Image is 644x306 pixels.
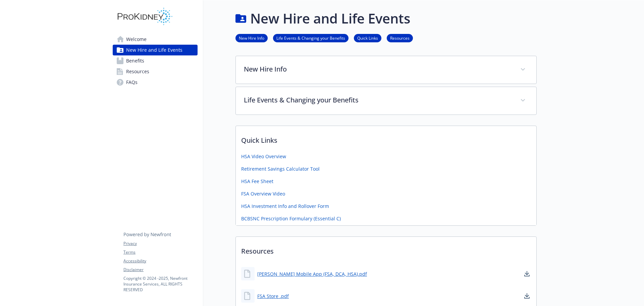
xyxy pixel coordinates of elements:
a: HSA Fee Sheet [241,178,273,185]
p: Life Events & Changing your Benefits [244,95,512,105]
a: BCBSNC Prescription Formulary (Essential C) [241,215,341,222]
span: FAQs [126,77,138,88]
div: Life Events & Changing your Benefits [236,87,536,115]
a: Retirement Savings Calculator Tool [241,165,320,172]
span: Benefits [126,55,144,66]
a: Resources [387,35,413,41]
a: download document [523,270,531,278]
a: FAQs [113,77,198,88]
a: Accessibility [123,258,197,264]
h1: New Hire and Life Events [250,8,410,29]
a: Welcome [113,34,198,45]
a: New Hire Info [235,35,268,41]
p: New Hire Info [244,64,512,74]
a: Disclaimer [123,267,197,273]
p: Resources [236,237,536,262]
a: Resources [113,66,198,77]
span: Resources [126,66,149,77]
span: Welcome [126,34,147,45]
a: Terms [123,249,197,255]
a: Life Events & Changing your Benefits [273,35,348,41]
a: Quick Links [354,35,381,41]
div: New Hire Info [236,56,536,84]
span: New Hire and Life Events [126,45,182,55]
a: HSA Video Overview [241,153,286,160]
p: Copyright © 2024 - 2025 , Newfront Insurance Services, ALL RIGHTS RESERVED [123,275,197,293]
a: New Hire and Life Events [113,45,198,55]
a: Privacy [123,241,197,247]
a: [PERSON_NAME] Mobile App (FSA, DCA, HSA).pdf [257,270,367,277]
a: download document [523,292,531,300]
a: FSA Store .pdf [257,293,289,300]
a: HSA Investment Info and Rollover Form [241,203,329,210]
a: Benefits [113,55,198,66]
a: FSA Overview Video [241,190,285,197]
p: Quick Links [236,126,536,151]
